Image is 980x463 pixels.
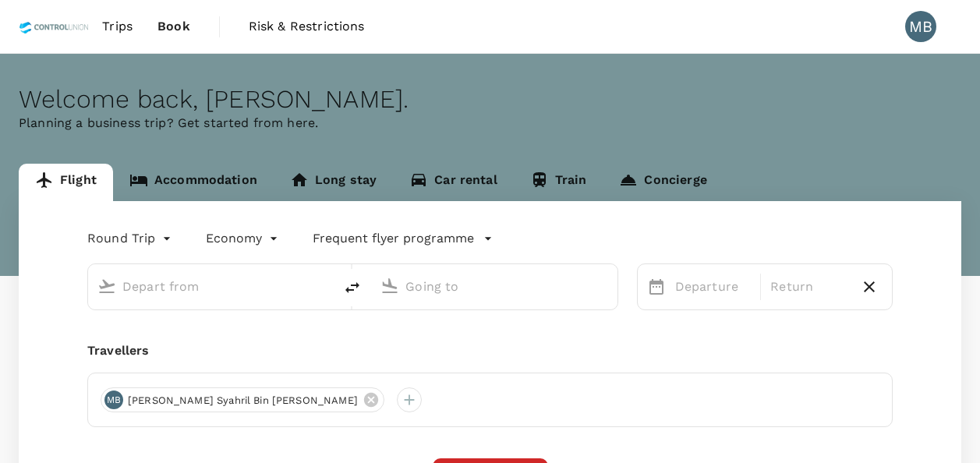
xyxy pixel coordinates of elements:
div: MB [905,11,936,42]
div: MB [104,391,123,409]
p: Return [770,277,847,296]
span: Trips [102,17,133,36]
div: Economy [206,226,281,251]
a: Train [514,164,603,201]
span: [PERSON_NAME] Syahril Bin [PERSON_NAME] [119,393,367,408]
div: Travellers [87,341,893,360]
a: Car rental [393,164,514,201]
span: Book [157,17,190,36]
a: Flight [19,164,113,201]
div: MB[PERSON_NAME] Syahril Bin [PERSON_NAME] [101,387,384,412]
div: Welcome back , [PERSON_NAME] . [19,85,961,114]
p: Frequent flyer programme [313,229,474,248]
a: Long stay [274,164,393,201]
div: Round Trip [87,226,175,251]
input: Depart from [122,274,301,299]
p: Planning a business trip? Get started from here. [19,114,961,133]
button: Open [607,285,610,288]
a: Concierge [603,164,723,201]
button: Frequent flyer programme [313,229,493,248]
button: delete [334,269,371,306]
p: Departure [675,277,752,296]
input: Going to [405,274,584,299]
button: Open [323,285,326,288]
a: Accommodation [113,164,274,201]
span: Risk & Restrictions [249,17,365,36]
img: Control Union Malaysia Sdn. Bhd. [19,9,90,44]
